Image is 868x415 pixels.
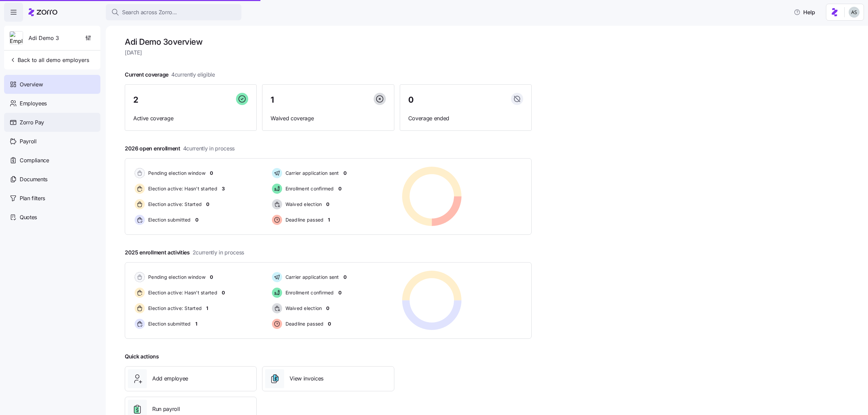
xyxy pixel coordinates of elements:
button: Search across Zorro... [106,4,241,20]
span: 0 [206,201,209,208]
span: Pending election window [146,274,205,281]
span: 0 [343,170,347,177]
span: Election submitted [146,216,191,223]
span: Enrollment confirmed [283,185,334,192]
img: Employer logo [10,32,23,45]
span: Carrier application sent [283,274,339,281]
span: Help [794,8,815,16]
span: 4 currently eligible [171,70,215,79]
span: 0 [343,274,347,281]
button: Back to all demo employers [7,53,92,67]
span: 3 [222,185,225,192]
a: Quotes [4,208,100,227]
span: Carrier application sent [283,170,339,177]
span: Active coverage [133,114,248,123]
span: Run payroll [152,405,180,413]
span: Back to all demo employers [9,56,89,64]
span: Waived election [283,201,322,208]
a: Overview [4,75,100,94]
a: Documents [4,170,100,189]
span: 2 [133,96,138,104]
span: Election submitted [146,320,191,327]
span: Waived coverage [271,114,386,123]
span: 0 [222,289,225,296]
span: 0 [195,216,198,223]
span: Search across Zorro... [122,8,177,17]
a: Plan filters [4,189,100,208]
span: Documents [20,175,47,184]
span: 1 [328,216,330,223]
span: 1 [271,96,274,104]
span: Employees [20,99,47,108]
span: 2 currently in process [193,248,244,257]
span: Deadline passed [283,320,324,327]
span: Pending election window [146,170,205,177]
span: 0 [338,185,341,192]
img: c4d3a52e2a848ea5f7eb308790fba1e4 [849,7,860,18]
span: Election active: Started [146,305,202,312]
span: View invoices [290,374,323,383]
span: 0 [210,170,213,177]
a: Compliance [4,151,100,170]
span: Coverage ended [408,114,523,123]
span: Overview [20,80,43,89]
span: 0 [338,289,341,296]
span: 0 [210,274,213,281]
span: Zorro Pay [20,118,44,127]
span: Deadline passed [283,216,324,223]
span: 1 [195,320,197,327]
span: Quick actions [125,352,159,361]
span: Enrollment confirmed [283,289,334,296]
span: [DATE] [125,48,532,57]
a: Employees [4,94,100,113]
span: 2025 enrollment activities [125,248,244,257]
span: 0 [326,305,329,312]
span: Plan filters [20,194,45,203]
span: Compliance [20,156,49,165]
span: 2026 open enrollment [125,144,235,153]
a: Payroll [4,132,100,151]
span: Adi Demo 3 [28,34,59,42]
span: 0 [408,96,414,104]
span: Election active: Started [146,201,202,208]
span: Add employee [152,374,188,383]
a: Zorro Pay [4,113,100,132]
span: Election active: Hasn't started [146,289,217,296]
span: Election active: Hasn't started [146,185,217,192]
button: Help [788,5,821,19]
span: Current coverage [125,70,215,79]
span: 0 [328,320,331,327]
span: Payroll [20,137,37,146]
span: 0 [326,201,329,208]
span: 1 [206,305,208,312]
span: Waived election [283,305,322,312]
h1: Adi Demo 3 overview [125,37,532,47]
span: Quotes [20,213,37,222]
span: 4 currently in process [183,144,235,153]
